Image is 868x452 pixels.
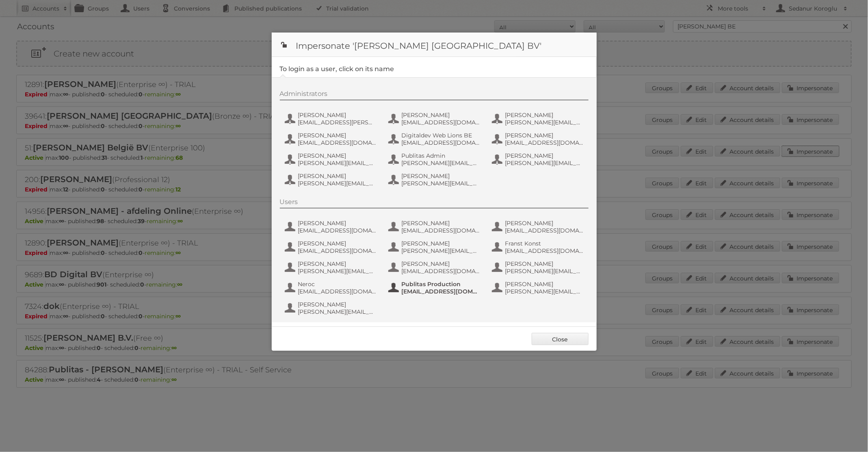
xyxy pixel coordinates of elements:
button: [PERSON_NAME] [PERSON_NAME][EMAIL_ADDRESS][DOMAIN_NAME] [387,172,483,188]
button: [PERSON_NAME] [EMAIL_ADDRESS][PERSON_NAME][DOMAIN_NAME] [284,111,379,127]
button: [PERSON_NAME] [EMAIL_ADDRESS][DOMAIN_NAME] [491,219,587,235]
span: [PERSON_NAME][EMAIL_ADDRESS][DOMAIN_NAME] [298,180,377,187]
button: Publitas Admin [PERSON_NAME][EMAIL_ADDRESS][PERSON_NAME][DOMAIN_NAME] [387,151,483,167]
button: [PERSON_NAME] [PERSON_NAME][EMAIL_ADDRESS][PERSON_NAME][DOMAIN_NAME] [491,151,587,167]
span: Neroc [298,280,377,288]
button: [PERSON_NAME] [PERSON_NAME][EMAIL_ADDRESS][DOMAIN_NAME] [491,280,587,296]
span: Publitas Admin [402,152,481,159]
button: [PERSON_NAME] [PERSON_NAME][EMAIL_ADDRESS][DOMAIN_NAME] [284,300,379,316]
span: [PERSON_NAME] [298,152,377,159]
span: [PERSON_NAME][EMAIL_ADDRESS][PERSON_NAME][DOMAIN_NAME] [505,267,584,275]
span: [EMAIL_ADDRESS][DOMAIN_NAME] [402,267,481,275]
span: [PERSON_NAME] [402,240,481,247]
span: [EMAIL_ADDRESS][DOMAIN_NAME] [402,139,481,146]
span: Publitas Production [402,280,481,288]
button: Publitas Production [EMAIL_ADDRESS][DOMAIN_NAME] [387,280,483,296]
button: [PERSON_NAME] [EMAIL_ADDRESS][DOMAIN_NAME] [284,219,379,235]
button: [PERSON_NAME] [PERSON_NAME][EMAIL_ADDRESS][DOMAIN_NAME] [284,151,379,167]
span: [PERSON_NAME][EMAIL_ADDRESS][DOMAIN_NAME] [298,159,377,167]
span: [PERSON_NAME][EMAIL_ADDRESS][DOMAIN_NAME] [298,308,377,315]
span: Franst Konst [505,240,584,247]
span: [PERSON_NAME] [402,172,481,180]
span: [PERSON_NAME] [298,301,377,308]
button: [PERSON_NAME] [EMAIL_ADDRESS][DOMAIN_NAME] [284,131,379,147]
span: [PERSON_NAME] [505,111,584,119]
span: [PERSON_NAME] [298,172,377,180]
span: [PERSON_NAME][EMAIL_ADDRESS][DOMAIN_NAME] [402,180,481,187]
span: [PERSON_NAME] [298,260,377,267]
span: [PERSON_NAME] [505,280,584,288]
button: Digitaldev Web Lions BE [EMAIL_ADDRESS][DOMAIN_NAME] [387,131,483,147]
span: [PERSON_NAME][EMAIL_ADDRESS][DOMAIN_NAME] [402,247,481,254]
button: [PERSON_NAME] [EMAIL_ADDRESS][DOMAIN_NAME] [387,259,483,276]
button: [PERSON_NAME] [EMAIL_ADDRESS][DOMAIN_NAME] [284,239,379,255]
span: [EMAIL_ADDRESS][DOMAIN_NAME] [402,288,481,295]
button: [PERSON_NAME] [PERSON_NAME][EMAIL_ADDRESS][DOMAIN_NAME] [387,239,483,255]
button: [PERSON_NAME] [EMAIL_ADDRESS][DOMAIN_NAME] [491,131,587,147]
span: [PERSON_NAME] [298,240,377,247]
button: Franst Konst [EMAIL_ADDRESS][DOMAIN_NAME] [491,239,587,255]
span: [EMAIL_ADDRESS][DOMAIN_NAME] [298,288,377,295]
button: [PERSON_NAME] [EMAIL_ADDRESS][DOMAIN_NAME] [387,111,483,127]
legend: To login as a user, click on its name [280,65,394,73]
span: Digitaldev Web Lions BE [402,132,481,139]
span: [PERSON_NAME] [402,219,481,227]
button: [PERSON_NAME] [PERSON_NAME][EMAIL_ADDRESS][DOMAIN_NAME] [284,172,379,188]
span: [EMAIL_ADDRESS][DOMAIN_NAME] [402,227,481,234]
button: [PERSON_NAME] [EMAIL_ADDRESS][DOMAIN_NAME] [387,219,483,235]
button: [PERSON_NAME] [PERSON_NAME][EMAIL_ADDRESS][DOMAIN_NAME] [491,111,587,127]
button: [PERSON_NAME] [PERSON_NAME][EMAIL_ADDRESS][PERSON_NAME][DOMAIN_NAME] [491,259,587,276]
span: [EMAIL_ADDRESS][DOMAIN_NAME] [298,247,377,254]
span: [PERSON_NAME][EMAIL_ADDRESS][DOMAIN_NAME] [505,288,584,295]
span: [EMAIL_ADDRESS][DOMAIN_NAME] [298,139,377,146]
span: [PERSON_NAME] [505,219,584,227]
div: Users [280,198,589,209]
span: [PERSON_NAME][EMAIL_ADDRESS][PERSON_NAME][DOMAIN_NAME] [298,267,377,275]
span: [PERSON_NAME][EMAIL_ADDRESS][PERSON_NAME][DOMAIN_NAME] [505,159,584,167]
span: [EMAIL_ADDRESS][PERSON_NAME][DOMAIN_NAME] [298,119,377,126]
span: [PERSON_NAME] [402,260,481,267]
button: Neroc [EMAIL_ADDRESS][DOMAIN_NAME] [284,280,379,296]
a: Close [532,333,589,345]
span: [PERSON_NAME] [298,132,377,139]
h1: Impersonate '[PERSON_NAME] [GEOGRAPHIC_DATA] BV' [272,33,597,57]
button: [PERSON_NAME] [PERSON_NAME][EMAIL_ADDRESS][PERSON_NAME][DOMAIN_NAME] [284,259,379,276]
span: [PERSON_NAME] [505,152,584,159]
span: [EMAIL_ADDRESS][DOMAIN_NAME] [505,139,584,146]
span: [PERSON_NAME] [298,111,377,119]
span: [PERSON_NAME] [402,111,481,119]
span: [PERSON_NAME][EMAIL_ADDRESS][DOMAIN_NAME] [505,119,584,126]
span: [PERSON_NAME] [505,132,584,139]
span: [EMAIL_ADDRESS][DOMAIN_NAME] [505,227,584,234]
span: [EMAIL_ADDRESS][DOMAIN_NAME] [298,227,377,234]
span: [EMAIL_ADDRESS][DOMAIN_NAME] [402,119,481,126]
span: [PERSON_NAME] [298,219,377,227]
div: Administrators [280,90,589,100]
span: [PERSON_NAME][EMAIL_ADDRESS][PERSON_NAME][DOMAIN_NAME] [402,159,481,167]
span: [EMAIL_ADDRESS][DOMAIN_NAME] [505,247,584,254]
span: [PERSON_NAME] [505,260,584,267]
